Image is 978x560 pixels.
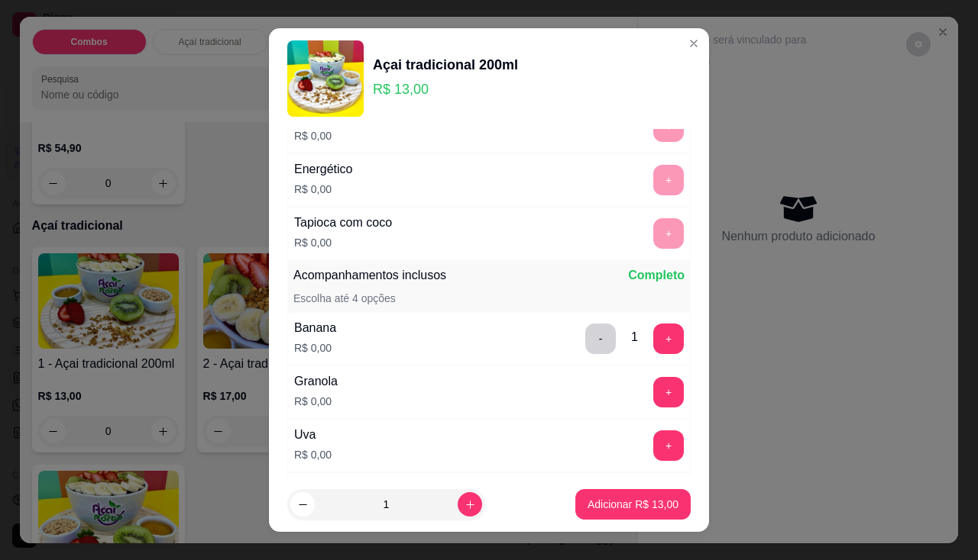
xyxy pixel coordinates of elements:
p: Adicionar R$ 13,00 [588,497,678,512]
p: Acompanhamentos inclusos [293,266,446,285]
p: R$ 0,00 [294,235,392,250]
button: increase-product-quantity [458,492,482,517]
button: decrease-product-quantity [290,492,315,517]
p: R$ 0,00 [294,182,353,197]
button: Close [682,31,706,56]
p: R$ 13,00 [373,79,518,100]
div: Tapioca com coco [294,214,392,232]
button: add [653,377,684,407]
div: 1 [631,328,638,346]
div: Açai tradicional 200ml [373,54,518,76]
div: Energético [294,160,353,179]
button: Adicionar R$ 13,00 [575,489,691,520]
button: add [653,323,684,354]
button: delete [585,323,616,354]
div: Granola [294,372,338,391]
p: R$ 0,00 [294,340,336,356]
img: product-image [287,40,364,117]
p: R$ 0,00 [294,447,332,462]
p: R$ 0,00 [294,394,338,409]
p: Escolha até 4 opções [293,291,396,306]
div: Banana [294,319,336,337]
button: add [653,430,684,461]
div: Uva [294,426,332,444]
p: Completo [628,266,685,285]
p: R$ 0,00 [294,128,381,143]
